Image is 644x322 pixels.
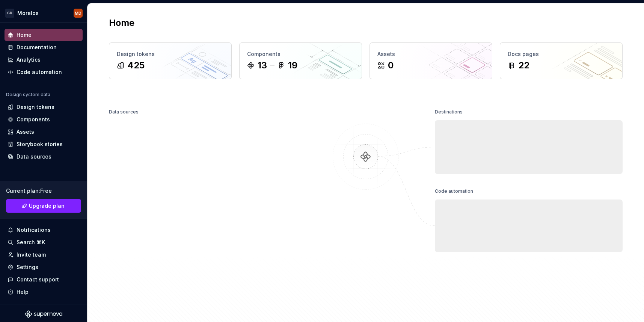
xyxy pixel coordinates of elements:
[435,107,463,117] div: Destinations
[127,59,145,71] div: 425
[288,59,297,71] div: 19
[518,59,529,71] div: 22
[258,59,267,71] div: 13
[247,50,354,58] div: Components
[239,42,362,79] a: Components1319
[17,288,29,296] div: Help
[5,236,83,248] button: Search ⌘K
[5,41,83,53] a: Documentation
[109,107,139,117] div: Data sources
[5,261,83,273] a: Settings
[17,103,54,111] div: Design tokens
[6,199,81,213] button: Upgrade plan
[17,276,59,283] div: Contact support
[377,50,484,58] div: Assets
[2,5,86,21] button: GDMorelosMD
[75,10,81,16] div: MD
[17,226,51,234] div: Notifications
[17,44,57,51] div: Documentation
[388,59,394,71] div: 0
[5,126,83,138] a: Assets
[17,116,50,123] div: Components
[17,56,41,63] div: Analytics
[5,9,14,18] div: GD
[5,113,83,125] a: Components
[435,186,473,197] div: Code automation
[17,263,38,271] div: Settings
[17,68,62,76] div: Code automation
[5,66,83,78] a: Code automation
[5,138,83,150] a: Storybook stories
[5,101,83,113] a: Design tokens
[17,141,63,148] div: Storybook stories
[508,50,615,58] div: Docs pages
[109,42,232,79] a: Design tokens425
[5,29,83,41] a: Home
[5,274,83,286] button: Contact support
[17,31,32,39] div: Home
[500,42,623,79] a: Docs pages22
[17,239,45,246] div: Search ⌘K
[5,54,83,66] a: Analytics
[6,187,81,195] div: Current plan : Free
[370,42,492,79] a: Assets0
[5,286,83,298] button: Help
[29,202,65,210] span: Upgrade plan
[117,50,224,58] div: Design tokens
[5,249,83,261] a: Invite team
[17,251,46,259] div: Invite team
[6,92,50,98] div: Design system data
[5,224,83,236] button: Notifications
[25,310,62,318] svg: Supernova Logo
[17,153,51,160] div: Data sources
[109,17,134,29] h2: Home
[17,9,39,17] div: Morelos
[5,151,83,163] a: Data sources
[17,128,34,136] div: Assets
